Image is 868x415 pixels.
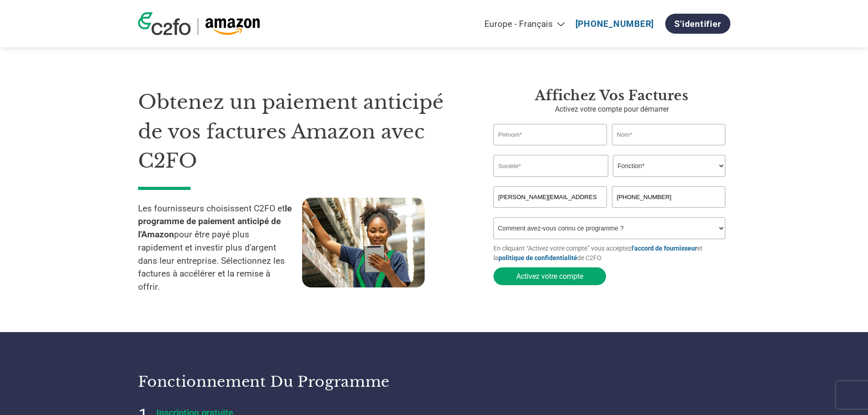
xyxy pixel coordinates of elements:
[138,87,466,176] h1: Obtenez un paiement anticipé de vos factures Amazon avec C2FO
[138,203,292,240] strong: le programme de paiement anticipé de l'Amazon
[575,19,654,29] a: [PHONE_NUMBER]
[493,244,730,263] p: En cliquant “Activez votre compte” vous acceptez et la de C2FO.
[493,124,607,145] input: Prénom*
[493,267,606,285] button: Activez votre compte
[612,209,726,214] div: Inavlid Phone Number
[302,198,425,287] img: supply chain worker
[493,186,607,208] input: Invalid Email format
[493,178,726,183] div: Invalid company name or company name is too long
[612,146,726,151] div: Invalid last name or last name is too long
[493,87,730,104] h3: Affichez vos factures
[612,186,726,208] input: Téléphone*
[493,146,607,151] div: Invalid first name or first name is too long
[493,209,607,214] div: Inavlid Email Address
[493,155,608,177] input: Société*
[632,245,697,252] a: l'accord de fournisseur
[138,202,302,294] p: Les fournisseurs choisissent C2FO et pour être payé plus rapidement et investir plus d'argent dan...
[138,12,191,35] img: c2fo logo
[613,155,725,177] select: Title/Role
[493,104,730,115] p: Activez votre compte pour démarrer
[205,18,260,35] img: Amazon
[665,14,730,34] a: S'identifier
[138,373,423,391] h3: Fonctionnement du programme
[498,254,577,261] a: politique de confidentialité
